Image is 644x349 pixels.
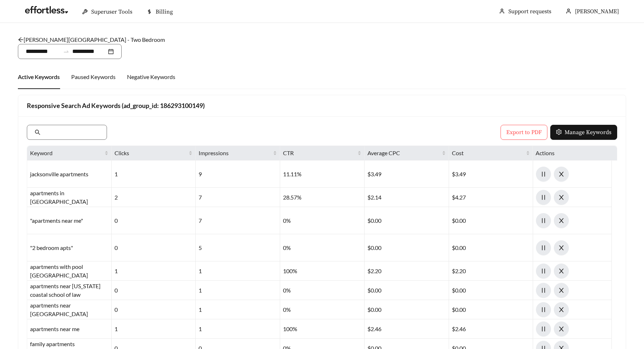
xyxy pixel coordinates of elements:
button: pause [536,190,551,205]
div: 5 [196,234,280,261]
span: Superuser Tools [91,8,132,15]
button: close [554,190,569,205]
div: Negative Keywords [127,73,175,81]
div: 28.57% [280,188,365,207]
div: $2.14 [365,188,449,207]
div: $0.00 [449,207,533,234]
span: pause [536,287,551,294]
button: settingManage Keywords [550,125,617,140]
div: $0.00 [365,300,449,319]
div: $2.46 [365,319,449,339]
button: close [554,167,569,182]
span: pause [536,326,551,332]
span: Clicks [114,149,187,157]
div: $2.20 [449,261,533,281]
div: $2.46 [449,319,533,339]
button: Export to PDF [501,125,547,140]
div: "2 bedroom apts" [27,234,112,261]
strong: Responsive Search Ad Keywords (ad_group_id: 186293100149) [27,102,205,109]
div: Active Keywords [18,73,60,81]
div: $0.00 [449,234,533,261]
div: 1 [112,261,196,281]
div: 1 [112,161,196,188]
div: 0 [112,207,196,234]
div: 1 [196,281,280,300]
span: Average CPC [367,149,440,157]
span: swap-right [63,48,69,55]
button: close [554,264,569,279]
span: close [554,217,569,224]
span: search [35,129,40,135]
div: 1 [112,319,196,339]
span: Billing [156,8,173,15]
span: Manage Keywords [565,128,611,137]
div: 1 [196,261,280,281]
span: pause [536,194,551,201]
button: close [554,302,569,317]
div: $0.00 [449,300,533,319]
span: [PERSON_NAME] [575,8,619,15]
div: 0% [280,207,365,234]
button: pause [536,283,551,298]
span: close [554,326,569,332]
button: pause [536,213,551,228]
button: close [554,283,569,298]
div: "apartments near me" [27,207,112,234]
div: 0% [280,281,365,300]
div: $3.49 [449,161,533,188]
div: 0% [280,234,365,261]
button: pause [536,321,551,336]
button: pause [536,167,551,182]
span: to [63,48,69,55]
span: CTR [283,149,294,156]
div: apartments near me [27,319,112,339]
span: close [554,171,569,177]
span: close [554,268,569,274]
span: arrow-left [18,37,24,43]
span: Export to PDF [506,128,542,137]
span: pause [536,171,551,177]
a: arrow-left[PERSON_NAME][GEOGRAPHIC_DATA] - Two Bedroom [18,36,165,43]
div: 0 [112,281,196,300]
div: 7 [196,188,280,207]
button: pause [536,240,551,255]
div: $3.49 [365,161,449,188]
div: $0.00 [449,281,533,300]
span: pause [536,217,551,224]
div: $0.00 [365,281,449,300]
span: setting [556,129,562,136]
div: 2 [112,188,196,207]
div: 0 [112,300,196,319]
button: close [554,240,569,255]
a: Support requests [508,8,551,15]
div: 0 [112,234,196,261]
button: pause [536,302,551,317]
div: $4.27 [449,188,533,207]
span: Cost [452,149,525,157]
div: 1 [196,319,280,339]
div: 7 [196,207,280,234]
span: close [554,287,569,294]
div: jacksonville apartments [27,161,112,188]
button: close [554,213,569,228]
div: 100% [280,319,365,339]
span: pause [536,268,551,274]
span: pause [536,306,551,313]
span: close [554,194,569,201]
div: $2.20 [365,261,449,281]
span: Impressions [199,149,272,157]
span: pause [536,245,551,251]
button: pause [536,264,551,279]
div: apartments near [US_STATE] coastal school of law [27,281,112,300]
div: apartments near [GEOGRAPHIC_DATA] [27,300,112,319]
div: 9 [196,161,280,188]
button: close [554,321,569,336]
span: close [554,245,569,251]
div: apartments with pool [GEOGRAPHIC_DATA] [27,261,112,281]
div: 11.11% [280,161,365,188]
div: 1 [196,300,280,319]
span: Keyword [30,149,103,157]
div: apartments in [GEOGRAPHIC_DATA] [27,188,112,207]
div: 0% [280,300,365,319]
div: $0.00 [365,207,449,234]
